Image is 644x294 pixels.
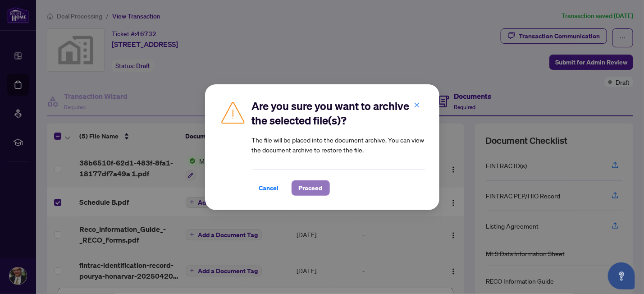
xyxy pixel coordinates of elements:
img: Caution Icon [219,99,247,126]
button: Open asap [608,262,635,289]
span: Proceed [299,181,323,195]
article: The file will be placed into the document archive. You can view the document archive to restore t... [252,135,425,155]
h2: Are you sure you want to archive the selected file(s)? [252,99,425,128]
span: Cancel [259,181,279,195]
span: close [414,102,420,108]
button: Cancel [252,180,286,196]
button: Proceed [292,180,330,196]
